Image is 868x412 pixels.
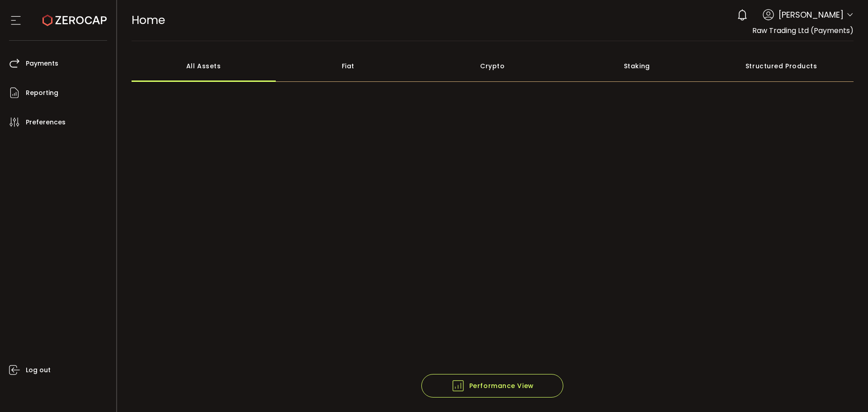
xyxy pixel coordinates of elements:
div: All Assets [132,50,276,82]
span: Raw Trading Ltd (Payments) [752,25,854,36]
button: Performance View [421,374,563,398]
span: Reporting [26,86,58,99]
span: Log out [26,364,51,377]
div: Crypto [420,50,565,82]
span: Performance View [451,379,534,393]
span: Preferences [26,116,66,129]
span: Payments [26,57,58,70]
div: Staking [565,50,709,82]
span: [PERSON_NAME] [778,9,844,21]
span: Home [132,12,165,28]
div: Structured Products [709,50,854,82]
div: Fiat [276,50,420,82]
